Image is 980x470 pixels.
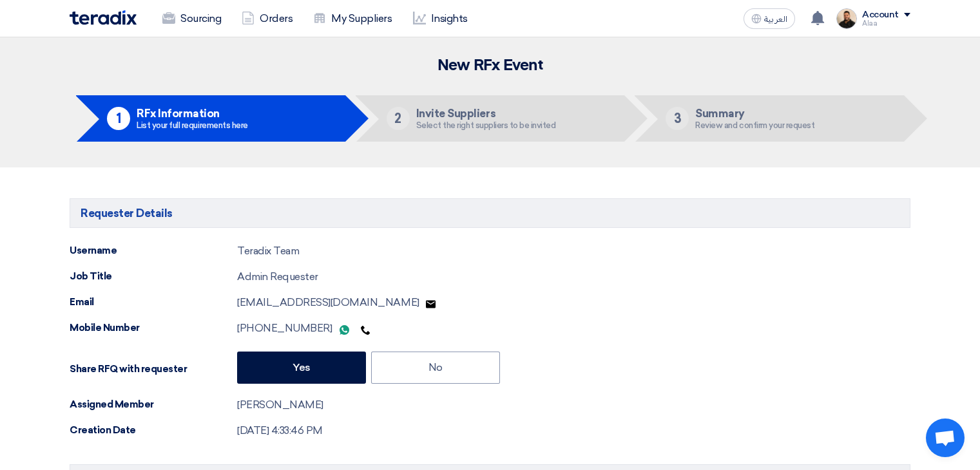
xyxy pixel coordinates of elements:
[416,108,556,119] h5: Invite Suppliers
[70,57,910,75] h2: New RFx Event
[70,362,237,377] div: Share RFQ with requester
[862,10,899,21] div: Account
[137,121,248,129] div: List your full requirements here
[371,352,500,384] label: No
[237,352,366,384] label: Yes
[237,243,299,259] div: Teradix Team
[70,198,910,228] h5: Requester Details
[231,5,303,33] a: Orders
[152,5,231,33] a: Sourcing
[926,418,965,457] a: Open chat
[237,321,376,336] div: [PHONE_NUMBER]
[836,8,857,29] img: MAA_1717931611039.JPG
[744,8,795,29] button: العربية
[303,5,402,33] a: My Suppliers
[403,5,478,33] a: Insights
[70,397,237,412] div: Assigned Member
[137,108,248,119] h5: RFx Information
[862,20,910,27] div: Alaa
[70,423,237,438] div: Creation Date
[70,243,237,258] div: Username
[107,107,130,130] div: 1
[70,269,237,284] div: Job Title
[695,121,814,129] div: Review and confirm your request
[70,10,137,25] img: Teradix logo
[416,121,556,129] div: Select the right suppliers to be invited
[695,108,814,119] h5: Summary
[237,397,323,413] div: [PERSON_NAME]
[237,295,441,310] div: [EMAIL_ADDRESS][DOMAIN_NAME]
[237,423,323,438] div: [DATE] 4:33:46 PM
[666,107,689,130] div: 3
[70,321,237,335] div: Mobile Number
[70,295,237,310] div: Email
[237,269,318,285] div: Admin Requester
[764,15,787,24] span: العربية
[387,107,410,130] div: 2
